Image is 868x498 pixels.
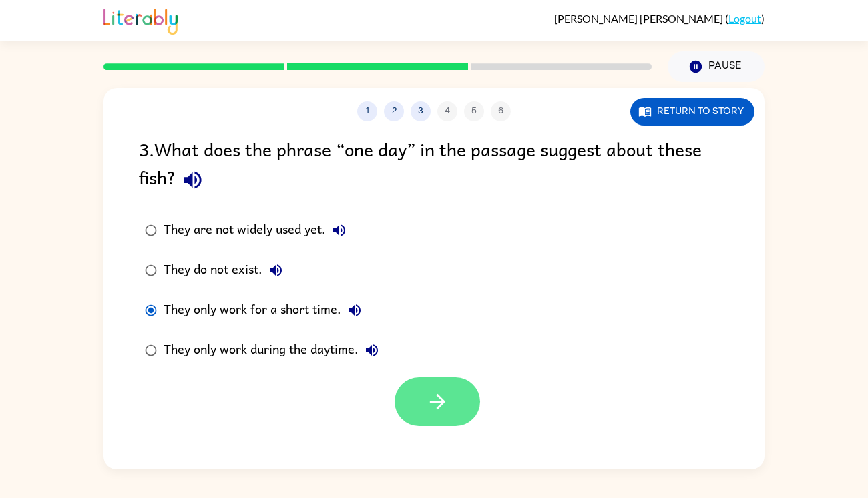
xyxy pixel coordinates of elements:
[164,297,368,324] div: They only work for a short time.
[262,257,289,284] button: They do not exist.
[326,217,353,244] button: They are not widely used yet.
[139,135,729,197] div: 3 . What does the phrase “one day” in the passage suggest about these fish?
[359,337,385,364] button: They only work during the daytime.
[728,12,761,25] a: Logout
[384,101,404,121] button: 2
[341,297,368,324] button: They only work for a short time.
[554,12,765,25] div: ( )
[103,5,178,35] img: Literably
[668,51,765,82] button: Pause
[357,101,377,121] button: 1
[554,12,725,25] span: [PERSON_NAME] [PERSON_NAME]
[411,101,431,121] button: 3
[164,257,289,284] div: They do not exist.
[630,98,754,126] button: Return to story
[164,337,385,364] div: They only work during the daytime.
[164,217,353,244] div: They are not widely used yet.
